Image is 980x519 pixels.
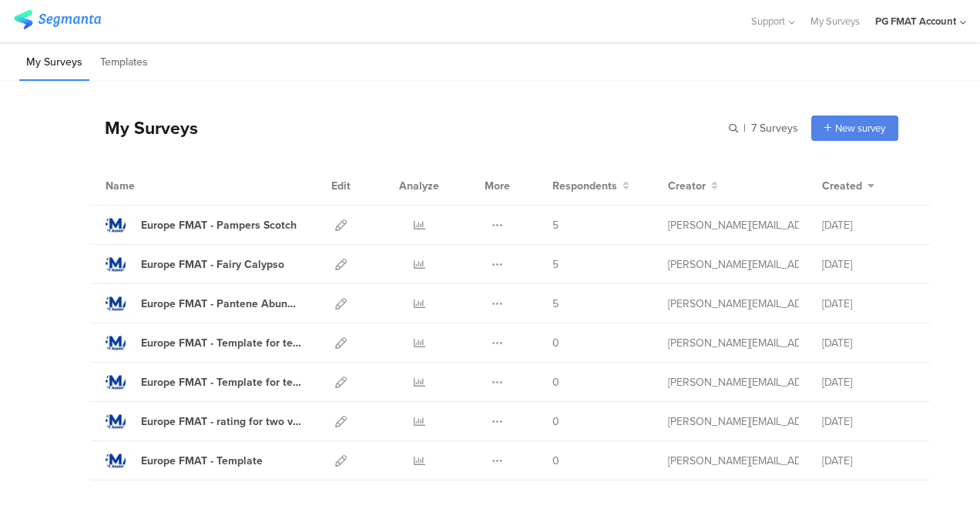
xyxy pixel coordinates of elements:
[552,178,617,194] span: Respondents
[481,166,514,205] div: More
[93,45,155,81] li: Templates
[751,120,798,136] span: 7 Surveys
[668,217,799,233] div: lopez.f.9@pg.com
[141,374,301,390] div: Europe FMAT - Template for testing 1
[19,45,89,81] li: My Surveys
[552,256,559,273] span: 5
[822,335,915,351] div: [DATE]
[668,178,706,194] span: Creator
[552,335,559,351] span: 0
[106,333,301,353] a: Europe FMAT - Template for testing 2
[141,453,263,469] div: Europe FMAT - Template
[552,414,559,430] span: 0
[668,256,799,273] div: lopez.f.9@pg.com
[822,296,915,312] div: [DATE]
[822,453,915,469] div: [DATE]
[141,414,301,430] div: Europe FMAT - rating for two variants
[324,166,357,205] div: Edit
[875,14,956,28] div: PG FMAT Account
[668,374,799,390] div: constantinescu.a@pg.com
[668,453,799,469] div: constantinescu.a@pg.com
[751,14,785,28] span: Support
[106,372,301,392] a: Europe FMAT - Template for testing 1
[106,450,263,470] a: Europe FMAT - Template
[552,296,559,312] span: 5
[141,335,301,351] div: Europe FMAT - Template for testing 2
[822,217,915,233] div: [DATE]
[106,411,301,431] a: Europe FMAT - rating for two variants
[14,10,101,29] img: segmanta logo
[668,296,799,312] div: lopez.f.9@pg.com
[141,256,284,273] div: Europe FMAT - Fairy Calypso
[668,335,799,351] div: constantinescu.a@pg.com
[89,115,198,141] div: My Surveys
[835,121,885,136] span: New survey
[552,178,629,194] button: Respondents
[822,414,915,430] div: [DATE]
[822,374,915,390] div: [DATE]
[141,217,297,233] div: Europe FMAT - Pampers Scotch
[552,374,559,390] span: 0
[668,178,718,194] button: Creator
[822,178,862,194] span: Created
[668,414,799,430] div: constantinescu.a@pg.com
[552,453,559,469] span: 0
[106,215,297,235] a: Europe FMAT - Pampers Scotch
[106,293,301,313] a: Europe FMAT - Pantene Abundance
[106,178,198,194] div: Name
[141,296,301,312] div: Europe FMAT - Pantene Abundance
[106,254,284,274] a: Europe FMAT - Fairy Calypso
[552,217,559,233] span: 5
[822,256,915,273] div: [DATE]
[741,120,748,136] span: |
[396,166,442,205] div: Analyze
[822,178,874,194] button: Created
